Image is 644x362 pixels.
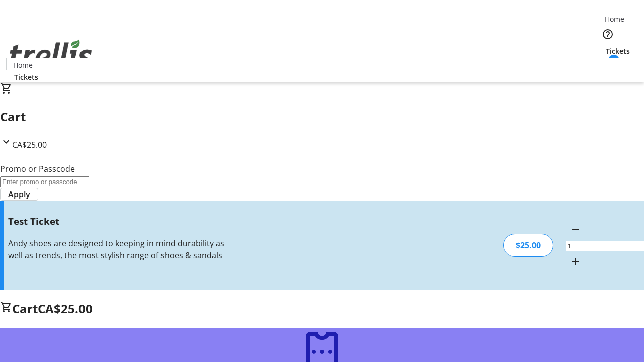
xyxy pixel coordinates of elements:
span: Tickets [606,46,630,56]
span: Apply [8,188,30,200]
button: Cart [598,56,618,76]
span: Home [605,14,624,24]
img: Orient E2E Organization NDn1EePXOM's Logo [6,29,96,79]
a: Tickets [6,72,46,82]
span: Tickets [14,72,38,82]
button: Help [598,24,618,44]
span: CA$25.00 [12,139,47,150]
button: Increment by one [566,251,586,271]
a: Tickets [598,46,638,56]
div: Andy shoes are designed to keeping in mind durability as well as trends, the most stylish range o... [8,237,228,261]
span: CA$25.00 [38,300,93,317]
a: Home [7,60,39,70]
a: Home [598,14,630,24]
button: Decrement by one [566,219,586,239]
span: Home [13,60,33,70]
h3: Test Ticket [8,214,228,228]
div: $25.00 [503,234,553,257]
